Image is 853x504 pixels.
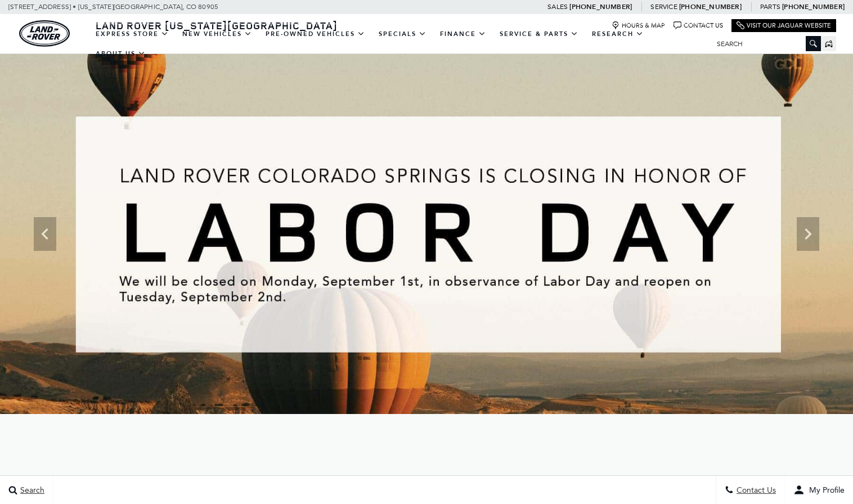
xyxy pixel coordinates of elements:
img: Land Rover [19,20,70,47]
span: Contact Us [734,485,776,495]
span: Search [17,485,44,495]
a: Specials [372,24,433,44]
a: New Vehicles [176,24,259,44]
a: EXPRESS STORE [89,24,176,44]
a: Research [585,24,650,44]
a: Pre-Owned Vehicles [259,24,372,44]
a: Visit Our Jaguar Website [737,21,831,30]
a: About Us [89,44,152,64]
span: Parts [760,3,780,11]
nav: Main Navigation [89,24,708,64]
a: land-rover [19,20,70,47]
a: [PHONE_NUMBER] [782,2,845,11]
button: user-profile-menu [785,476,853,504]
a: Contact Us [674,21,723,30]
span: My Profile [805,485,845,495]
span: Land Rover [US_STATE][GEOGRAPHIC_DATA] [96,19,338,32]
a: Service & Parts [493,24,585,44]
a: Finance [433,24,493,44]
span: Service [650,3,677,11]
a: [STREET_ADDRESS] • [US_STATE][GEOGRAPHIC_DATA], CO 80905 [8,3,218,11]
a: [PHONE_NUMBER] [569,2,632,11]
span: Sales [547,3,568,11]
a: Land Rover [US_STATE][GEOGRAPHIC_DATA] [89,19,344,32]
a: [PHONE_NUMBER] [679,2,742,11]
input: Search [708,37,821,51]
a: Hours & Map [612,21,665,30]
